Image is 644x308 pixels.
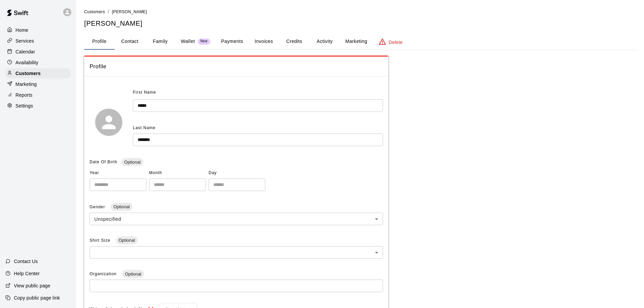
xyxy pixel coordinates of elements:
a: Services [5,36,71,46]
a: Settings [5,101,71,111]
li: / [108,8,109,15]
a: Marketing [5,79,71,89]
span: Last Name [133,125,156,130]
p: Help Center [14,270,40,277]
a: Customers [5,68,71,78]
a: Availability [5,57,71,68]
nav: breadcrumb [84,8,636,16]
button: Family [145,33,175,50]
span: Organization [90,271,118,276]
p: Wallet [181,38,195,45]
p: Home [16,27,28,33]
span: Optional [121,160,143,165]
a: Customers [84,9,105,14]
span: Date Of Birth [90,160,117,164]
a: Home [5,25,71,35]
span: Optional [122,271,144,277]
a: Calendar [5,47,71,57]
p: Settings [16,102,33,109]
span: Profile [90,62,383,71]
p: Contact Us [14,258,38,265]
span: Customers [84,9,105,14]
button: Profile [84,33,115,50]
h5: [PERSON_NAME] [84,19,636,28]
div: basic tabs example [84,33,636,50]
span: Year [90,168,146,179]
p: Copy public page link [14,294,60,301]
span: New [198,39,210,44]
span: Shirt Size [90,238,112,243]
button: Invoices [248,33,279,50]
p: Customers [16,70,41,77]
button: Contact [115,33,145,50]
p: Calendar [16,48,35,55]
button: Marketing [340,33,373,50]
p: Availability [16,59,39,66]
span: Gender [90,205,106,209]
p: Services [16,38,34,44]
span: Day [209,168,265,179]
button: Activity [309,33,340,50]
span: First Name [133,87,156,98]
div: Unspecified [90,213,383,225]
button: Payments [216,33,248,50]
p: View public page [14,282,50,289]
p: Marketing [16,81,37,88]
span: Month [149,168,206,179]
p: Delete [389,39,403,46]
span: [PERSON_NAME] [112,9,147,14]
a: Reports [5,90,71,100]
p: Reports [16,92,32,98]
button: Credits [279,33,309,50]
span: Optional [111,204,132,209]
span: Optional [116,238,138,243]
